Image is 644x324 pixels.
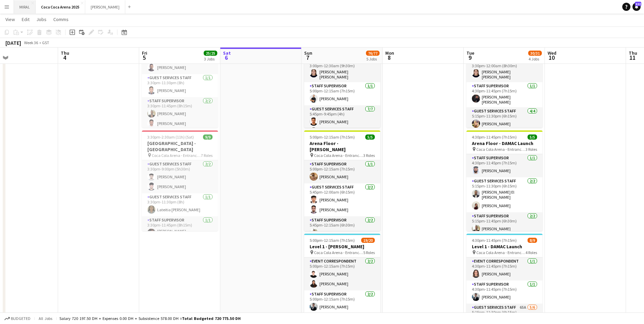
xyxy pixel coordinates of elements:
span: 76/77 [366,51,380,56]
span: 4 Roles [526,250,537,255]
app-card-role: Guest Services Staff1/13:30pm-12:00am (8h30m)[PERSON_NAME] [PERSON_NAME] [466,57,542,82]
span: 7 [303,54,312,61]
span: Sun [304,50,312,56]
app-card-role: Staff Supervisor2/25:00pm-12:15am (7h15m)[PERSON_NAME][PERSON_NAME] [304,290,380,323]
div: [DATE] [5,39,21,46]
h3: Level 1 - DAMAC Launch [466,244,542,250]
app-card-role: Guest Services Staff4/45:15pm-11:30pm (6h15m)[PERSON_NAME] [466,107,542,160]
span: Sat [223,50,231,56]
app-card-role: Staff Supervisor1/15:00pm-12:15am (7h15m)[PERSON_NAME] [304,82,380,105]
span: Thu [61,50,69,56]
button: Coca Coca Arena 2025 [36,0,85,14]
span: Jobs [36,16,47,22]
h3: [GEOGRAPHIC_DATA] - [GEOGRAPHIC_DATA] [142,140,218,152]
a: Edit [19,15,32,24]
app-card-role: Staff Supervisor1/14:30pm-11:45pm (7h15m)[PERSON_NAME] [466,281,542,304]
span: Thu [629,50,637,56]
app-card-role: Guest Services Staff2/23:30pm-9:00pm (5h30m)[PERSON_NAME][PERSON_NAME] [142,160,218,193]
span: 7 Roles [201,153,213,158]
span: Coca Cola Arena - Entrance F [476,147,526,152]
h3: Arena Floor - DAMAC Launch [466,140,542,146]
span: 5 Roles [363,250,375,255]
app-job-card: 4:30pm-11:45pm (7h15m)5/5Arena Floor - DAMAC Launch Coca Cola Arena - Entrance F3 RolesStaff Supe... [466,130,542,231]
app-card-role: Staff Supervisor2/25:15pm-11:45pm (6h30m)[PERSON_NAME] [466,212,542,245]
span: 9/9 [203,134,213,140]
app-job-card: 5:00pm-12:15am (7h15m) (Mon)5/5Arena Floor - [PERSON_NAME] Coca Cola Arena - Entrance F3 RolesSta... [304,130,380,231]
a: 112 [632,3,641,11]
button: [PERSON_NAME] [85,0,125,14]
span: Coca Cola Arena - Entrance F [152,153,201,158]
span: Week 36 [22,40,39,45]
app-card-role: Guest Services Staff1/13:00pm-12:30am (9h30m)[PERSON_NAME] [PERSON_NAME] [304,57,380,82]
span: Coca Cola Arena - Entrance F [314,250,363,255]
span: 3 Roles [363,153,375,158]
h3: Level 1 - [PERSON_NAME] [304,244,380,250]
span: All jobs [37,316,54,321]
span: 11 [628,54,637,61]
app-card-role: Staff Supervisor2/25:45pm-12:15am (6h30m)[PERSON_NAME] [304,216,380,249]
span: Wed [548,50,556,56]
app-job-card: 3:00pm-12:30am (9h30m) (Mon)26/26[GEOGRAPHIC_DATA] - [PERSON_NAME] Coca Cola Arena - Entrance F6 ... [304,27,380,128]
app-card-role: Staff Supervisor1/15:00pm-12:15am (7h15m)[PERSON_NAME] [304,160,380,183]
span: Comms [53,16,69,22]
app-card-role: Staff Supervisor2/23:30pm-11:45pm (8h15m)[PERSON_NAME][PERSON_NAME] [142,97,218,130]
span: 4 [60,54,69,61]
span: Coca Cola Arena - Entrance F [314,153,363,158]
a: Comms [51,15,71,24]
span: 5 [141,54,147,61]
span: View [5,16,15,22]
span: 9 [465,54,474,61]
span: 5/5 [528,134,537,140]
app-card-role: Guest Services Staff1/13:30pm-11:30pm (8h)Lateitia [PERSON_NAME] [142,193,218,216]
app-card-role: Event Correspondent1/14:30pm-11:45pm (7h15m)[PERSON_NAME] [466,257,542,281]
app-job-card: 3:30pm-2:30am (11h) (Sat)9/9[GEOGRAPHIC_DATA] - [GEOGRAPHIC_DATA] Coca Cola Arena - Entrance F7 R... [142,130,218,231]
span: 10 [547,54,556,61]
button: Budgeted [3,315,32,322]
span: Mon [385,50,394,56]
app-card-role: Staff Supervisor1/14:30pm-11:45pm (7h15m)[PERSON_NAME] [466,154,542,177]
app-card-role: Staff Supervisor1/14:30pm-11:45pm (7h15m)[PERSON_NAME] [PERSON_NAME] [466,82,542,107]
div: GST [42,40,49,45]
span: Edit [22,16,30,22]
span: 112 [635,2,641,6]
span: 5:00pm-12:15am (7h15m) (Mon) [310,238,361,243]
span: 25/25 [204,51,217,56]
app-card-role: Event Correspondent2/25:00pm-12:15am (7h15m)[PERSON_NAME][PERSON_NAME] [304,257,380,290]
span: Tue [466,50,474,56]
span: Fri [142,50,147,56]
div: Salary 720 197.50 DH + Expenses 0.00 DH + Subsistence 578.00 DH = [59,316,241,321]
a: View [3,15,18,24]
span: 5:00pm-12:15am (7h15m) (Mon) [310,134,365,140]
app-card-role: Guest Services Staff2/25:45pm-12:00am (6h15m)[PERSON_NAME][PERSON_NAME] [304,183,380,216]
div: 3 Jobs [204,56,217,61]
span: 8 [384,54,394,61]
h3: Arena Floor - [PERSON_NAME] [304,140,380,152]
app-card-role: Guest Services Staff1/13:30pm-11:30pm (8h)[PERSON_NAME] [142,74,218,97]
app-card-role: Guest Services Staff2/25:15pm-11:30pm (6h15m)[PERSON_NAME] El [PERSON_NAME][PERSON_NAME] [466,177,542,212]
app-card-role: Guest Services Staff7/75:45pm-9:45pm (4h)[PERSON_NAME] [304,105,380,190]
app-job-card: 3:30pm-12:00am (8h30m) (Wed)6/6[GEOGRAPHIC_DATA] - DAMAC Launch Coca Cola Arena - Entrance F3 Rol... [466,27,542,128]
span: 30/31 [528,51,542,56]
span: 8/9 [528,238,537,243]
span: 3 Roles [526,147,537,152]
app-card-role: Staff Supervisor1/13:30pm-11:45pm (8h15m)[PERSON_NAME] [PERSON_NAME] [142,216,218,241]
span: 4:30pm-11:45pm (7h15m) [472,238,517,243]
button: MIRAL [14,0,36,14]
div: 5 Jobs [366,56,379,61]
span: 6 [222,54,231,61]
a: Jobs [34,15,49,24]
span: 19/20 [361,238,375,243]
app-job-card: 3:30pm-11:45pm (8h15m)9/9Arena Floor - Kostcon Coca Cola Arena - Entrance F7 RolesGuest Services ... [142,27,218,128]
div: 4 Jobs [529,56,541,61]
span: 3:30pm-2:30am (11h) (Sat) [147,134,194,140]
span: 4:30pm-11:45pm (7h15m) [472,134,517,140]
span: Total Budgeted 720 775.50 DH [182,316,241,321]
span: 5/5 [365,134,375,140]
span: Coca Cola Arena - Entrance F [476,250,526,255]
